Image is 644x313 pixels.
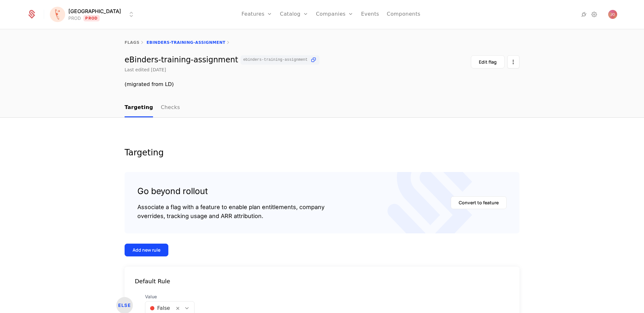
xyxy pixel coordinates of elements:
[68,7,121,15] span: [GEOGRAPHIC_DATA]
[125,148,519,157] div: Targeting
[145,293,195,300] span: Value
[590,11,598,18] a: Settings
[125,98,153,117] a: Targeting
[451,196,507,209] button: Convert to feature
[137,185,325,198] div: Go beyond rollout
[507,55,519,68] button: Select action
[471,55,505,68] button: Edit flag
[580,11,588,18] a: Integrations
[137,203,325,221] div: Associate a flag with a feature to enable plan entitlements, company overrides, tracking usage an...
[125,55,319,65] div: eBinders-training-assignment
[50,7,65,22] img: Florence
[125,98,180,117] ul: Choose Sub Page
[125,81,519,88] div: (migrated from LD)
[52,7,135,21] button: Select environment
[608,10,617,19] button: Open user button
[243,58,308,62] span: ebinders-training-assignment
[125,40,140,45] a: flags
[608,10,617,19] img: Jelena Obradovic
[125,277,519,286] div: Default Rule
[125,98,519,117] nav: Main
[161,98,180,117] a: Checks
[68,15,81,21] div: PROD
[133,247,160,253] div: Add new rule
[479,59,497,65] div: Edit flag
[125,244,168,256] button: Add new rule
[83,15,100,21] span: Prod
[125,67,166,73] div: Last edited [DATE]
